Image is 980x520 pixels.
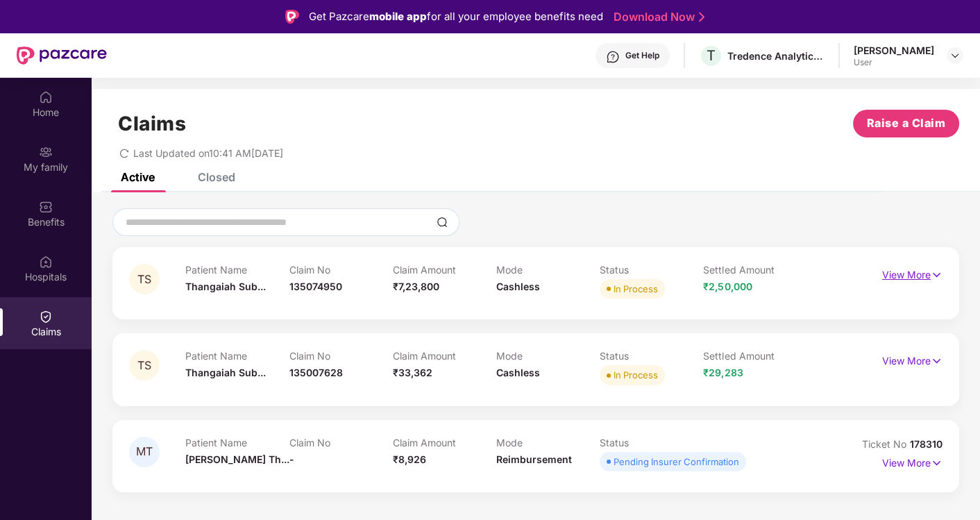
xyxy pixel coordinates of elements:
[703,264,806,276] p: Settled Amount
[393,280,439,292] span: ₹7,23,800
[699,10,704,24] img: Stroke
[625,50,659,61] div: Get Help
[727,49,825,62] div: Tredence Analytics Solutions Private Limited
[137,274,151,285] span: TS
[289,350,393,362] p: Claim No
[133,147,283,159] span: Last Updated on 10:41 AM[DATE]
[185,437,289,448] p: Patient Name
[614,368,658,382] div: In Process
[39,90,53,104] img: svg+xml;base64,PHN2ZyBpZD0iSG9tZSIgeG1sbnM9Imh0dHA6Ly93d3cudzMub3JnLzIwMDAvc3ZnIiB3aWR0aD0iMjAiIG...
[185,280,266,292] span: Thangaiah Sub...
[496,367,540,378] span: Cashless
[393,367,432,378] span: ₹33,362
[17,47,107,65] img: New Pazcare Logo
[39,255,53,269] img: svg+xml;base64,PHN2ZyBpZD0iSG9zcGl0YWxzIiB4bWxucz0iaHR0cDovL3d3dy53My5vcmcvMjAwMC9zdmciIHdpZHRoPS...
[614,455,739,469] div: Pending Insurer Confirmation
[882,452,943,471] p: View More
[289,367,343,378] span: 135007628
[882,264,943,283] p: View More
[854,44,934,57] div: [PERSON_NAME]
[910,438,943,450] span: 178310
[393,350,496,362] p: Claim Amount
[496,437,600,448] p: Mode
[185,350,289,362] p: Patient Name
[496,264,600,276] p: Mode
[39,145,53,159] img: svg+xml;base64,PHN2ZyB3aWR0aD0iMjAiIGhlaWdodD0iMjAiIHZpZXdCb3g9IjAgMCAyMCAyMCIgZmlsbD0ibm9uZSIgeG...
[707,47,716,64] span: T
[289,437,393,448] p: Claim No
[614,282,658,296] div: In Process
[285,10,299,24] img: Logo
[121,170,155,184] div: Active
[496,453,572,465] span: Reimbursement
[437,217,448,228] img: svg+xml;base64,PHN2ZyBpZD0iU2VhcmNoLTMyeDMyIiB4bWxucz0iaHR0cDovL3d3dy53My5vcmcvMjAwMC9zdmciIHdpZH...
[119,147,129,159] span: redo
[309,8,603,25] div: Get Pazcare for all your employee benefits need
[931,353,943,369] img: svg+xml;base64,PHN2ZyB4bWxucz0iaHR0cDovL3d3dy53My5vcmcvMjAwMC9zdmciIHdpZHRoPSIxNyIgaGVpZ2h0PSIxNy...
[393,453,426,465] span: ₹8,926
[289,264,393,276] p: Claim No
[854,57,934,68] div: User
[393,437,496,448] p: Claim Amount
[703,367,743,378] span: ₹29,283
[600,264,703,276] p: Status
[496,350,600,362] p: Mode
[289,453,294,465] span: -
[185,264,289,276] p: Patient Name
[185,453,289,465] span: [PERSON_NAME] Th...
[703,280,752,292] span: ₹2,50,000
[185,367,266,378] span: Thangaiah Sub...
[949,50,961,61] img: svg+xml;base64,PHN2ZyBpZD0iRHJvcGRvd24tMzJ4MzIiIHhtbG5zPSJodHRwOi8vd3d3LnczLm9yZy8yMDAwL3N2ZyIgd2...
[136,446,153,458] span: MT
[600,350,703,362] p: Status
[606,50,620,64] img: svg+xml;base64,PHN2ZyBpZD0iSGVscC0zMngzMiIgeG1sbnM9Imh0dHA6Ly93d3cudzMub3JnLzIwMDAvc3ZnIiB3aWR0aD...
[198,170,235,184] div: Closed
[614,10,700,24] a: Download Now
[853,110,959,137] button: Raise a Claim
[118,112,186,135] h1: Claims
[39,310,53,324] img: svg+xml;base64,PHN2ZyBpZD0iQ2xhaW0iIHhtbG5zPSJodHRwOi8vd3d3LnczLm9yZy8yMDAwL3N2ZyIgd2lkdGg9IjIwIi...
[393,264,496,276] p: Claim Amount
[931,455,943,471] img: svg+xml;base64,PHN2ZyB4bWxucz0iaHR0cDovL3d3dy53My5vcmcvMjAwMC9zdmciIHdpZHRoPSIxNyIgaGVpZ2h0PSIxNy...
[600,437,703,448] p: Status
[496,280,540,292] span: Cashless
[137,360,151,371] span: TS
[882,350,943,369] p: View More
[862,438,910,450] span: Ticket No
[39,200,53,214] img: svg+xml;base64,PHN2ZyBpZD0iQmVuZWZpdHMiIHhtbG5zPSJodHRwOi8vd3d3LnczLm9yZy8yMDAwL3N2ZyIgd2lkdGg9Ij...
[289,280,342,292] span: 135074950
[369,10,427,23] strong: mobile app
[703,350,806,362] p: Settled Amount
[931,267,943,283] img: svg+xml;base64,PHN2ZyB4bWxucz0iaHR0cDovL3d3dy53My5vcmcvMjAwMC9zdmciIHdpZHRoPSIxNyIgaGVpZ2h0PSIxNy...
[867,115,946,132] span: Raise a Claim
